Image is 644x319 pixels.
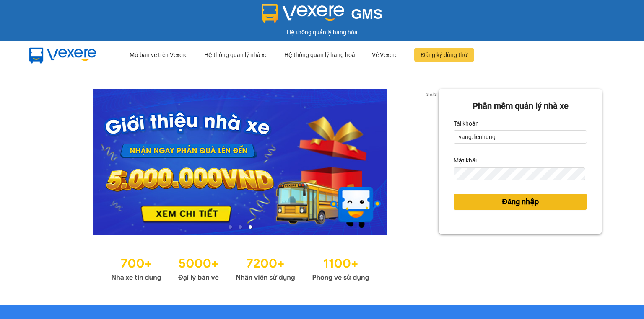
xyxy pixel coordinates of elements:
div: Hệ thống quản lý hàng hóa [2,28,642,37]
img: logo 2 [262,4,345,23]
div: Hệ thống quản lý hàng hoá [284,41,355,68]
button: Đăng nhập [454,194,587,210]
li: slide item 3 [249,225,252,229]
label: Mật khẩu [454,154,479,167]
div: Hệ thống quản lý nhà xe [204,41,267,68]
input: Tài khoản [454,130,587,144]
button: previous slide / item [42,89,54,235]
p: 3 of 3 [424,89,439,100]
li: slide item 2 [239,225,242,229]
img: mbUUG5Q.png [21,41,105,69]
div: Phần mềm quản lý nhà xe [454,100,587,113]
a: GMS [262,13,383,19]
button: next slide / item [427,89,439,235]
button: Đăng ký dùng thử [414,48,474,62]
label: Tài khoản [454,117,479,130]
span: Đăng nhập [502,196,539,208]
span: Đăng ký dùng thử [421,50,467,59]
img: Statistics.png [111,252,369,284]
div: Về Vexere [372,41,397,68]
span: GMS [351,6,382,22]
div: Mở bán vé trên Vexere [130,41,187,68]
input: Mật khẩu [454,167,585,181]
li: slide item 1 [229,225,232,229]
